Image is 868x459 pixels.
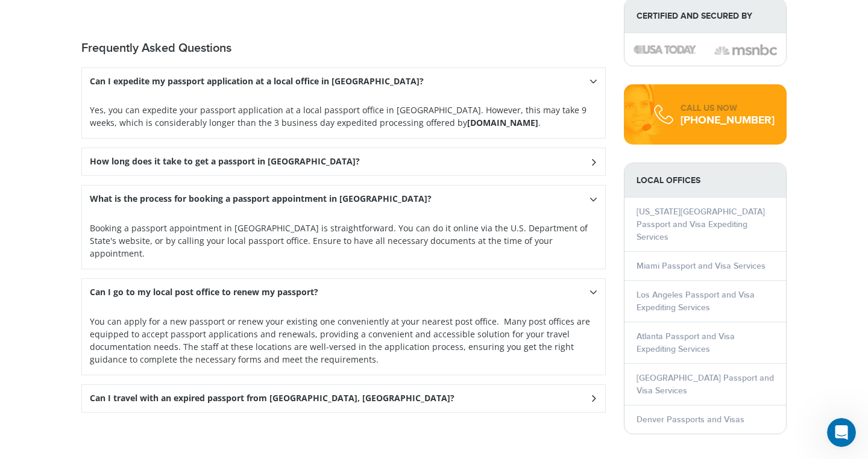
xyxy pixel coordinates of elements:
div: [PHONE_NUMBER] [681,114,775,126]
h3: Can I travel with an expired passport from [GEOGRAPHIC_DATA], [GEOGRAPHIC_DATA]? [90,393,454,404]
img: image description [714,43,777,57]
a: Atlanta Passport and Visa Expediting Services [637,331,735,354]
h3: How long does it take to get a passport in [GEOGRAPHIC_DATA]? [90,157,360,167]
strong: [DOMAIN_NAME] [467,117,538,128]
h2: Frequently Asked Questions [81,41,606,55]
strong: LOCAL OFFICES [624,163,786,198]
h3: Can I go to my local post office to renew my passport? [90,287,318,298]
a: Los Angeles Passport and Visa Expediting Services [637,290,755,313]
h3: Can I expedite my passport application at a local office in [GEOGRAPHIC_DATA]? [90,76,424,87]
img: image description [634,45,696,54]
iframe: Intercom live chat [827,418,856,447]
a: [US_STATE][GEOGRAPHIC_DATA] Passport and Visa Expediting Services [637,207,765,242]
a: Miami Passport and Visa Services [637,261,766,271]
a: Denver Passports and Visas [637,414,744,425]
a: [GEOGRAPHIC_DATA] Passport and Visa Services [637,373,774,396]
h3: What is the process for booking a passport appointment in [GEOGRAPHIC_DATA]? [90,194,432,204]
div: CALL US NOW [681,102,775,114]
p: You can apply for a new passport or renew your existing one conveniently at your nearest post off... [90,315,597,366]
p: Yes, you can expedite your passport application at a local passport office in [GEOGRAPHIC_DATA]. ... [90,104,597,129]
p: Booking a passport appointment in [GEOGRAPHIC_DATA] is straightforward. You can do it online via ... [90,222,597,260]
